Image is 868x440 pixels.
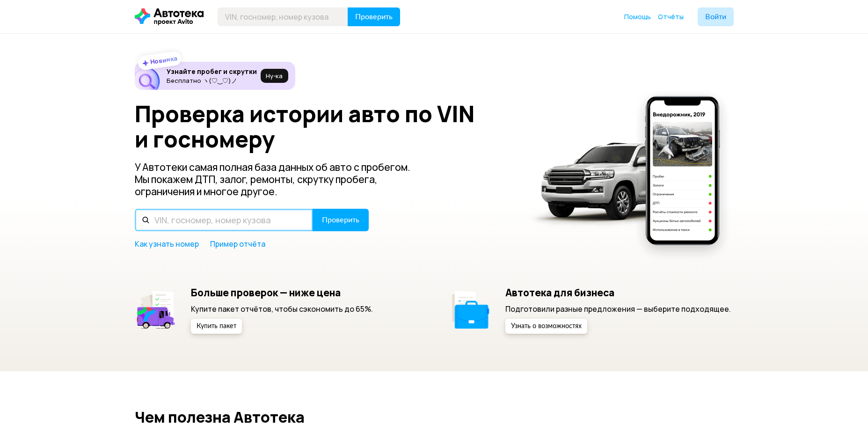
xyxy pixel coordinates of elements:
[658,12,684,22] a: Отчёты
[313,209,369,231] button: Проверить
[322,216,359,224] span: Проверить
[698,7,734,26] button: Войти
[210,239,265,249] a: Пример отчёта
[505,304,731,314] p: Подготовили разные предложения — выберите подходящее.
[135,101,515,152] h1: Проверка истории авто по VIN и госномеру
[197,323,236,330] span: Купить пакет
[218,7,348,26] input: VIN, госномер, номер кузова
[135,209,313,231] input: VIN, госномер, номер кузова
[135,161,426,198] p: У Автотеки самая полная база данных об авто с пробегом. Мы покажем ДТП, залог, ремонты, скрутку п...
[266,72,283,80] span: Ну‑ка
[511,323,582,330] span: Узнать о возможностях
[505,286,731,299] h5: Автотека для бизнеса
[135,409,734,425] h2: Чем полезна Автотека
[167,77,257,84] p: Бесплатно ヽ(♡‿♡)ノ
[658,12,684,21] span: Отчёты
[624,12,651,21] span: Помощь
[505,319,587,334] button: Узнать о возможностях
[705,13,726,21] span: Войти
[149,54,178,66] strong: Новинка
[167,67,257,76] h6: Узнайте пробег и скрутки
[191,319,242,334] button: Купить пакет
[191,304,373,314] p: Купите пакет отчётов, чтобы сэкономить до 65%.
[624,12,651,22] a: Помощь
[355,13,393,21] span: Проверить
[135,239,199,249] a: Как узнать номер
[348,7,400,26] button: Проверить
[191,286,373,299] h5: Больше проверок — ниже цена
